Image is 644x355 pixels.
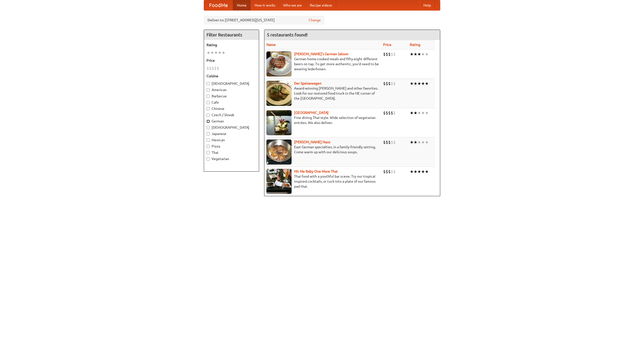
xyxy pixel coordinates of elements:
li: $ [209,65,212,71]
li: $ [391,169,393,174]
li: ★ [425,81,429,86]
p: Award-winning [PERSON_NAME] and other favorites. Look for our restored food truck in the NE corne... [266,86,379,101]
img: esthers.jpg [266,51,292,77]
label: American [207,87,256,92]
li: $ [386,81,388,86]
h5: Price [207,58,256,63]
li: $ [388,139,391,145]
li: ★ [421,139,425,145]
li: $ [386,139,388,145]
li: $ [391,81,393,86]
a: Name [266,43,276,47]
label: Japanese [207,131,256,136]
label: German [207,119,256,124]
li: $ [386,51,388,57]
li: $ [386,110,388,116]
a: Who we are [279,0,306,10]
p: East German specialties, in a family-friendly setting. Come warm up with our delicious soups. [266,145,379,155]
a: [PERSON_NAME] Haus [294,140,330,144]
a: FoodMe [204,0,233,10]
li: $ [393,139,396,145]
input: Pizza [207,145,210,148]
li: ★ [414,51,417,57]
li: $ [217,65,219,71]
li: ★ [417,139,421,145]
li: ★ [410,51,414,57]
label: [DEMOGRAPHIC_DATA] [207,81,256,86]
li: ★ [410,139,414,145]
input: [DEMOGRAPHIC_DATA] [207,126,210,129]
li: $ [212,65,214,71]
h5: Cuisine [207,74,256,79]
li: ★ [417,51,421,57]
input: Vegetarian [207,157,210,161]
input: [DEMOGRAPHIC_DATA] [207,82,210,85]
li: $ [214,65,217,71]
label: [DEMOGRAPHIC_DATA] [207,125,256,130]
li: ★ [425,169,429,174]
li: ★ [218,50,222,55]
label: Mexican [207,137,256,143]
li: $ [388,51,391,57]
li: $ [393,110,396,116]
h5: Rating [207,42,256,47]
label: Pizza [207,144,256,149]
a: Change [309,18,321,23]
li: ★ [410,169,414,174]
li: $ [393,81,396,86]
a: Help [419,0,435,10]
a: How it works [251,0,279,10]
input: Thai [207,151,210,154]
li: ★ [421,51,425,57]
li: $ [388,81,391,86]
li: ★ [214,50,218,55]
p: Fine dining Thai-style. Wide selection of vegetarian entrées. We also deliver. [266,115,379,125]
label: Cafe [207,100,256,105]
p: Thai food with a youthful bar scene. Try our tropical inspired cocktails, or tuck into a plate of... [266,174,379,189]
li: $ [383,110,386,116]
li: $ [383,169,386,174]
li: ★ [414,110,417,116]
li: ★ [421,81,425,86]
a: Recipe videos [306,0,336,10]
a: Rating [410,43,420,47]
label: Thai [207,150,256,155]
li: ★ [410,81,414,86]
a: Der Speisewagen [294,81,321,85]
li: ★ [414,169,417,174]
ng-pluralize: 5 restaurants found! [267,32,308,37]
input: Cafe [207,101,210,104]
img: kohlhaus.jpg [266,139,292,165]
li: $ [388,110,391,116]
li: ★ [410,110,414,116]
div: Deliver to: [STREET_ADDRESS][US_STATE] [204,16,325,25]
p: German home-cooked meals and fifty-eight different beers on tap. To get more authentic, you'd nee... [266,56,379,72]
a: Hit Me Baby One More Thai [294,169,338,173]
a: Price [383,43,391,47]
li: ★ [417,81,421,86]
a: Home [233,0,251,10]
img: babythai.jpg [266,169,292,194]
li: $ [388,169,391,174]
label: Barbecue [207,94,256,99]
li: $ [391,139,393,145]
li: ★ [207,50,210,55]
li: $ [393,169,396,174]
img: speisewagen.jpg [266,81,292,106]
input: Czech / Slovak [207,113,210,117]
input: German [207,120,210,123]
a: [GEOGRAPHIC_DATA] [294,111,329,115]
label: Vegetarian [207,156,256,161]
label: Czech / Slovak [207,112,256,117]
li: ★ [421,169,425,174]
li: ★ [417,110,421,116]
li: ★ [425,51,429,57]
li: $ [391,51,393,57]
a: [PERSON_NAME]'s German Saloon [294,52,348,56]
li: ★ [425,110,429,116]
input: Barbecue [207,95,210,98]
